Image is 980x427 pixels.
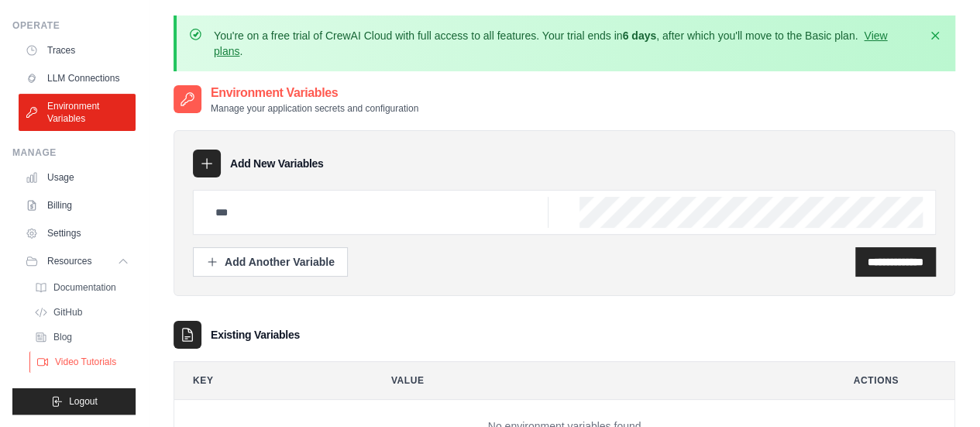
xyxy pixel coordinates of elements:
strong: 6 days [622,29,656,42]
button: Logout [12,388,136,415]
a: Usage [19,165,136,190]
a: Traces [19,38,136,63]
a: Environment Variables [19,94,136,131]
h3: Existing Variables [211,327,300,343]
a: Video Tutorials [29,351,137,373]
div: Manage [12,146,136,159]
button: Add Another Variable [193,247,348,277]
span: Resources [47,255,91,267]
span: GitHub [53,306,82,319]
th: Value [373,362,823,399]
a: Blog [28,326,136,348]
span: Video Tutorials [55,356,116,368]
a: GitHub [28,301,136,323]
th: Actions [835,362,955,399]
span: Documentation [53,281,116,294]
span: Logout [69,395,98,408]
div: Add Another Variable [206,254,335,270]
p: Manage your application secrets and configuration [211,102,418,115]
a: Documentation [28,277,136,298]
h2: Environment Variables [211,84,418,102]
div: Operate [12,19,136,32]
th: Key [174,362,360,399]
h3: Add New Variables [230,156,324,171]
a: Billing [19,193,136,218]
p: You're on a free trial of CrewAI Cloud with full access to all features. Your trial ends in , aft... [214,28,918,59]
a: LLM Connections [19,66,136,91]
a: Settings [19,221,136,246]
button: Resources [19,249,136,274]
span: Blog [53,331,72,343]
